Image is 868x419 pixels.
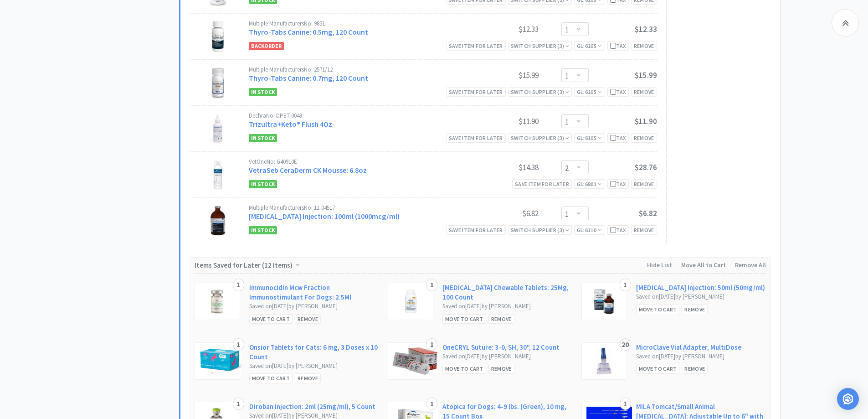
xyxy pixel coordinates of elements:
div: $14.38 [470,162,539,173]
div: VetOne No: G40910E [249,159,470,165]
div: 1 [233,279,244,291]
div: Tax [610,134,626,142]
div: Switch Supplier ( 3 ) [511,41,569,50]
div: Remove [631,179,657,189]
a: MicroClave Vial Adapter, MultiDose [636,342,741,352]
div: Saved on [DATE] by [PERSON_NAME] [249,362,379,371]
span: $28.76 [635,162,657,172]
div: 20 [620,338,631,351]
div: 1 [620,398,631,410]
span: $15.99 [635,70,657,80]
a: OneCRYL Suture: 3-0, SH, 30", 12 Count [442,342,560,352]
div: $11.90 [470,116,539,127]
img: 72d661e4f03542e5b09b342609dd8517_18065.png [209,113,227,145]
div: Tax [610,180,626,188]
div: Remove [631,133,657,143]
div: Save item for later [446,41,506,51]
a: VetraSeb CeraDerm CK Mousse: 6.8oz [249,166,367,175]
a: Immunocidin Mcw Fraction Immunostimulant For Dogs: 2.5Ml [249,283,379,302]
div: Switch Supplier ( 3 ) [511,88,569,96]
span: In Stock [249,134,277,142]
div: Saved on [DATE] by [PERSON_NAME] [636,352,766,362]
div: Switch Supplier ( 3 ) [511,134,569,142]
div: Move to Cart [442,314,486,324]
div: 1 [233,398,244,410]
a: Diroban Injection: 2ml (25mg/ml), 5 Count [249,402,375,411]
div: Move to Cart [636,305,680,314]
span: GL: 6105 [577,42,602,49]
span: GL: 6801 [577,181,602,187]
div: Remove [295,373,321,383]
img: 46c7adf86125413ea94bcf3ac1dda1ca_538690.png [403,288,419,315]
span: Remove All [735,261,766,269]
div: Dechra No: DPET-0049 [249,113,470,119]
img: 7f02e02dc30442ecb2e4384b6a47abab_149906.png [200,347,241,375]
div: Remove [631,225,657,235]
div: Multiple Manufacturers No: 2571/12 [249,67,470,72]
span: In Stock [249,88,277,96]
img: 203b4f190c8e43b189b683506eac0810_6908.png [393,347,437,375]
span: Backorder [249,42,284,50]
img: 91df99622ff64cc1bd5733f95abfbe22_18151.png [210,67,226,98]
span: Move All to Cart [681,261,726,269]
div: Saved on [DATE] by [PERSON_NAME] [636,292,766,302]
a: Thyro-Tabs Canine: 0.5mg, 120 Count [249,27,368,36]
div: Save item for later [446,87,506,97]
div: Open Intercom Messenger [837,388,859,410]
span: In Stock [249,226,277,234]
span: $12.33 [635,24,657,34]
div: Save item for later [446,225,506,235]
a: Trizultra+Keto® Flush 4Oz [249,119,332,129]
div: Multiple Manufacturers No: 9851 [249,21,470,26]
div: Remove [631,41,657,51]
img: 098768c9aa8a4dde8bd1357d632f4563_7006.png [211,21,225,52]
div: Remove [682,364,708,373]
div: Remove [631,87,657,97]
span: $11.90 [635,116,657,126]
img: 9ddb80fea1134d5ea9dd709a7804c855_6244.png [209,288,225,315]
div: 1 [233,338,244,351]
div: Remove [682,305,708,314]
span: Items Saved for Later ( ) [195,261,295,269]
div: Move to Cart [249,373,293,383]
span: GL: 6105 [577,134,602,141]
a: [MEDICAL_DATA] Injection: 100ml (1000mcg/ml) [249,212,400,221]
span: GL: 6110 [577,227,602,233]
img: 9a9f9db895b94321bf969bcc6ec57f0d_410478.png [211,159,224,191]
div: 1 [426,279,437,291]
div: Move to Cart [636,364,680,373]
a: [MEDICAL_DATA] Injection: 50ml (50mg/ml) [636,283,765,292]
div: Switch Supplier ( 3 ) [511,226,569,234]
div: Save item for later [512,179,572,189]
div: Remove [488,314,514,324]
a: Onsior Tablets for Cats: 6 mg, 3 Doses x 10 Count [249,342,379,362]
div: Remove [488,364,514,373]
div: Saved on [DATE] by [PERSON_NAME] [442,302,572,311]
span: 12 Items [264,261,290,269]
div: Multiple Manufacturers No: 11-04517 [249,205,470,211]
a: Thyro-Tabs Canine: 0.7mg, 120 Count [249,73,368,83]
div: 1 [426,338,437,351]
div: Tax [610,88,626,96]
span: Hide List [647,261,672,269]
div: 1 [620,279,631,291]
div: 1 [426,398,437,410]
div: Save item for later [446,133,506,143]
div: $6.82 [470,208,539,219]
img: a2010fae863c4c4aa1aa860ed8dc52f5_7058.png [209,205,226,237]
div: $12.33 [470,24,539,35]
a: [MEDICAL_DATA] Chewable Tablets: 25Mg, 100 Count [442,283,572,302]
div: Move to Cart [442,364,486,373]
div: $15.99 [470,70,539,81]
div: Remove [295,314,321,324]
div: Saved on [DATE] by [PERSON_NAME] [442,352,572,362]
div: Tax [610,41,626,50]
img: bca28a9e5f8c483784fa7a5577a2b30b_209217.png [592,288,616,315]
span: In Stock [249,180,277,188]
div: Tax [610,226,626,234]
span: GL: 6105 [577,88,602,95]
div: Saved on [DATE] by [PERSON_NAME] [249,302,379,311]
div: Move to Cart [249,314,293,324]
span: $6.82 [639,208,657,218]
img: 077a1c0ae645428e9485c90d8aa872ee_18303.png [596,347,612,375]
